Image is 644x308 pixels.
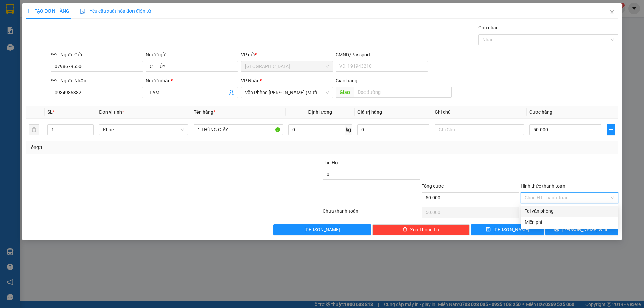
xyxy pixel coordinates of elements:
div: CMND/Passport [336,51,428,58]
span: Giao hàng [336,78,357,83]
div: Tổng: 1 [29,144,249,151]
span: Định lượng [308,109,332,115]
span: [PERSON_NAME] và In [562,226,609,233]
button: Close [603,3,622,22]
span: VP Nhận [241,78,260,83]
button: deleteXóa Thông tin [372,224,470,235]
div: SĐT Người Gửi [51,51,143,58]
span: Giao [336,87,354,98]
span: Cước hàng [529,109,552,115]
label: Hình thức thanh toán [521,183,565,189]
div: Chưa thanh toán [322,207,421,219]
button: printer[PERSON_NAME] và In [545,224,618,235]
input: VD: Bàn, Ghế [194,124,283,135]
span: user-add [229,90,234,95]
th: Ghi chú [432,106,527,119]
input: Ghi Chú [435,124,524,135]
input: 0 [357,124,429,135]
span: Tổng cước [422,183,444,189]
span: plus [26,9,31,13]
button: delete [29,124,39,135]
div: Người gửi [146,51,238,58]
span: Văn Phòng Trần Phú (Mường Thanh) [245,87,329,98]
span: Tên hàng [194,109,215,115]
span: Yêu cầu xuất hóa đơn điện tử [80,8,151,14]
div: SĐT Người Nhận [51,77,143,84]
div: Miễn phí [525,218,614,226]
span: [PERSON_NAME] [493,226,529,233]
button: save[PERSON_NAME] [471,224,544,235]
span: kg [345,124,352,135]
span: Đà Lạt [245,61,329,71]
button: [PERSON_NAME] [273,224,371,235]
div: Người nhận [146,77,238,84]
span: Khác [103,125,184,135]
img: icon [80,9,86,14]
span: close [609,10,615,15]
span: save [486,227,491,232]
div: VP gửi [241,51,333,58]
span: delete [402,227,407,232]
span: Đơn vị tính [99,109,124,115]
span: Giá trị hàng [357,109,382,115]
input: Dọc đường [354,87,452,98]
span: SL [47,109,53,115]
span: plus [607,127,615,132]
span: TẠO ĐƠN HÀNG [26,8,69,14]
div: Tại văn phòng [525,207,614,215]
span: printer [554,227,559,232]
label: Gán nhãn [478,25,499,30]
span: Xóa Thông tin [410,226,439,233]
span: Thu Hộ [323,160,338,165]
button: plus [607,124,615,135]
span: [PERSON_NAME] [304,226,340,233]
